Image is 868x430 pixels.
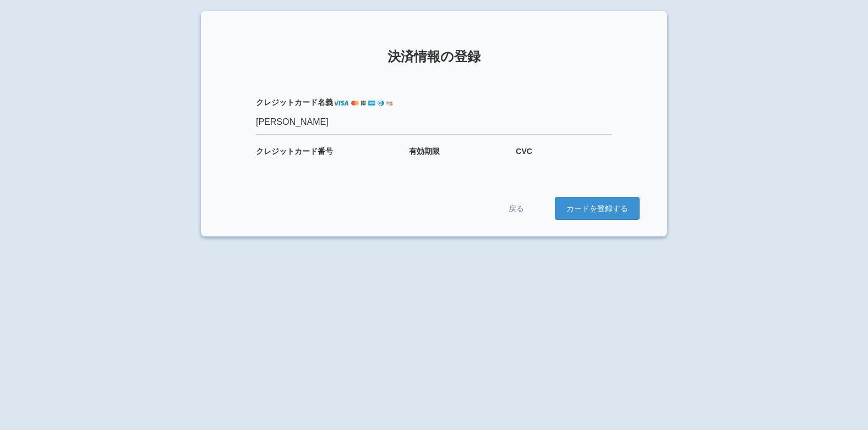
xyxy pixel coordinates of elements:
[516,146,612,157] label: CVC
[256,98,294,107] i: クレジット
[409,159,447,169] iframe: セキュアな有効期限入力フレーム
[256,97,612,108] label: カード名義
[516,159,554,169] iframe: セキュアな CVC 入力フレーム
[256,147,294,156] i: クレジット
[555,197,640,220] button: カードを登録する
[256,111,612,135] input: TARO KAIWA
[409,146,505,157] label: 有効期限
[483,197,549,219] a: 戻る
[256,146,398,157] label: カード番号
[256,159,344,169] iframe: セキュアなカード番号入力フレーム
[228,49,640,64] h1: 決済情報の登録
